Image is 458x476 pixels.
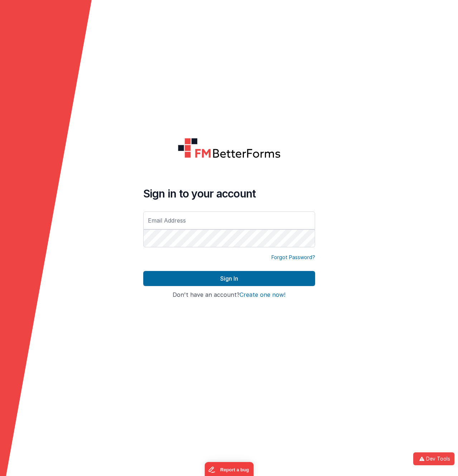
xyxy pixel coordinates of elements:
h4: Don't have an account? [143,292,315,298]
button: Create one now! [240,292,285,298]
button: Dev Tools [413,452,454,465]
a: Forgot Password? [271,254,315,261]
button: Sign In [143,271,315,286]
input: Email Address [143,211,315,229]
h4: Sign in to your account [143,187,315,200]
